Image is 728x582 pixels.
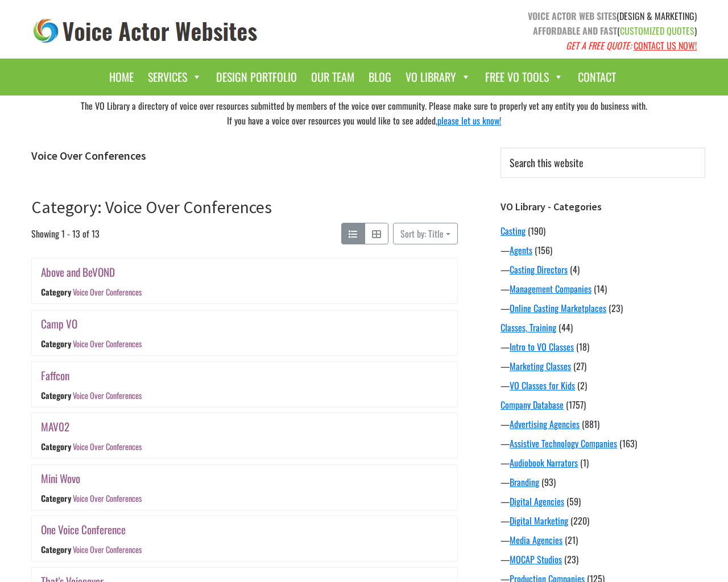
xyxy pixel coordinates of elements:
[619,436,637,450] span: (163)
[500,379,705,392] div: —
[500,514,705,527] div: —
[41,544,71,556] div: Category
[510,436,617,450] a: Assistive Technology Companies
[500,456,705,469] div: —
[572,64,622,90] a: Contact
[41,264,115,280] a: Above and BeVOND
[573,359,586,373] span: (27)
[73,440,142,452] a: Voice Over Conferences
[363,64,397,90] a: Blog
[400,64,477,90] a: VO Library
[510,359,571,373] a: Marketing Classes
[566,398,586,411] span: (1757)
[510,379,575,392] a: VO Classes for Kids
[41,286,71,298] div: Category
[541,475,556,489] span: (93)
[576,340,589,354] span: (18)
[528,224,545,238] span: (190)
[533,24,617,38] strong: AFFORDABLE AND FAST
[510,475,539,489] a: Branding
[570,514,589,527] span: (220)
[510,552,562,566] a: MOCAP Studios
[500,201,705,213] h3: VO Library - Categories
[31,16,260,46] img: voice_actor_websites_logo
[566,39,631,52] em: GET A FREE QUOTE:
[500,301,705,315] div: —
[500,494,705,508] div: —
[500,417,705,431] div: —
[510,282,591,296] a: Management Companies
[73,286,142,298] a: Voice Over Conferences
[41,440,71,452] div: Category
[500,436,705,450] div: —
[41,521,126,538] a: One Voice Conference
[23,95,705,131] div: The VO Library a directory of voice over resources submitted by members of the voice over communi...
[510,340,574,354] a: Intro to VO Classes
[565,533,578,547] span: (21)
[564,552,578,566] span: (23)
[500,475,705,489] div: —
[31,149,458,163] h1: Voice Over Conferences
[594,282,607,296] span: (14)
[582,417,599,431] span: (881)
[73,544,142,556] a: Voice Over Conferences
[510,514,568,527] a: Digital Marketing
[500,243,705,257] div: —
[305,64,360,90] a: Our Team
[500,398,564,411] a: Company Database
[500,224,526,238] a: Casting
[41,470,80,487] a: Mini Wovo
[510,494,564,508] a: Digital Agencies
[479,64,569,90] a: Free VO Tools
[73,389,142,401] a: Voice Over Conferences
[510,533,562,547] a: Media Agencies
[500,321,556,334] a: Classes, Training
[570,263,580,276] span: (4)
[510,456,578,469] a: Audiobook Narrators
[41,338,71,350] div: Category
[500,148,705,178] input: Search this website
[500,340,705,354] div: —
[510,243,532,257] a: Agents
[566,494,581,508] span: (59)
[500,359,705,373] div: —
[528,9,617,23] strong: VOICE ACTOR WEB SITES
[577,379,587,392] span: (2)
[510,417,580,431] a: Advertising Agencies
[41,418,69,435] a: MAV02
[210,64,303,90] a: Design Portfolio
[104,64,139,90] a: Home
[634,39,697,52] a: CONTACT US NOW!
[500,263,705,276] div: —
[500,552,705,566] div: —
[31,196,272,218] a: Category: Voice Over Conferences
[31,223,100,244] span: Showing 1 - 13 of 13
[142,64,208,90] a: Services
[41,315,77,332] a: Camp VO
[535,243,552,257] span: (156)
[510,263,568,276] a: Casting Directors
[393,223,458,244] button: Sort by: Title
[41,367,69,384] a: Faffcon
[437,114,501,127] a: please let us know!
[559,321,573,334] span: (44)
[500,533,705,547] div: —
[41,492,71,504] div: Category
[580,456,589,469] span: (1)
[373,9,697,53] p: (DESIGN & MARKETING) ( )
[609,301,623,315] span: (23)
[510,301,606,315] a: Online Casting Marketplaces
[620,24,694,38] span: CUSTOMIZED QUOTES
[500,282,705,296] div: —
[73,492,142,504] a: Voice Over Conferences
[73,338,142,350] a: Voice Over Conferences
[41,389,71,401] div: Category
